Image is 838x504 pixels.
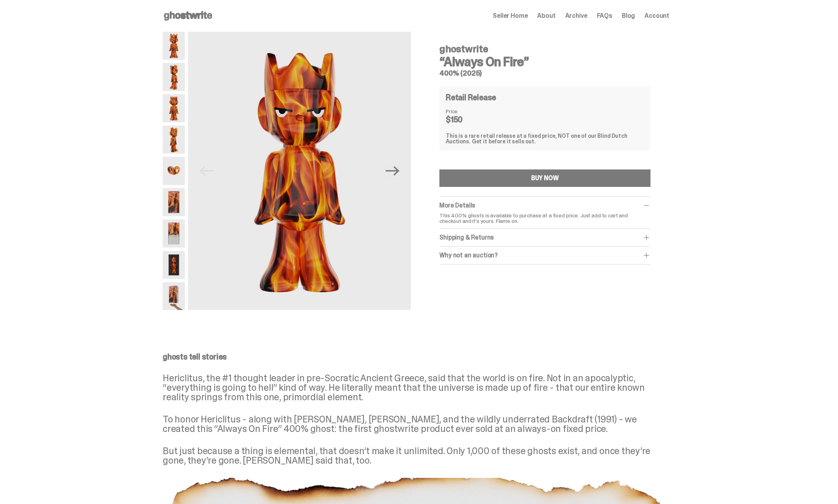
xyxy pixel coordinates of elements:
img: Always-On-Fire---Website-Archive.2485X.png [163,63,185,91]
p: But just because a thing is elemental, that doesn’t make it unlimited. Only 1,000 of these ghosts... [163,446,669,465]
div: This is a rare retail release at a fixed price, NOT one of our Blind Dutch Auctions. Get it befor... [446,133,644,144]
p: This 400% ghosts is available to purchase at a fixed price. Just add to cart and checkout and it'... [439,213,650,224]
button: BUY NOW [439,169,650,187]
div: BUY NOW [531,175,559,181]
a: Account [644,13,669,19]
h3: “Always On Fire” [439,55,650,68]
img: Always-On-Fire---Website-Archive.2487X.png [163,94,185,122]
a: Seller Home [493,13,528,19]
img: Always-On-Fire---Website-Archive.2484X.png [188,32,411,310]
button: Next [384,162,401,180]
a: Blog [622,13,635,19]
div: Why not an auction? [439,251,650,259]
p: To honor Hericlitus - along with [PERSON_NAME], [PERSON_NAME], and the wildly underrated Backdraf... [163,415,669,434]
img: Always-On-Fire---Website-Archive.2491X.png [163,188,185,216]
h4: ghostwrite [439,44,650,54]
h4: Retail Release [446,93,496,101]
img: Always-On-Fire---Website-Archive.2494X.png [163,219,185,247]
a: Archive [565,13,587,19]
img: Always-On-Fire---Website-Archive.2484X.png [163,32,185,60]
div: Shipping & Returns [439,234,650,242]
p: ghosts tell stories [163,353,669,361]
img: Always-On-Fire---Website-Archive.2522XX.png [163,282,185,310]
h5: 400% (2025) [439,70,650,77]
dt: Price [446,108,485,114]
img: Always-On-Fire---Website-Archive.2490X.png [163,157,185,185]
img: Always-On-Fire---Website-Archive.2497X.png [163,251,185,279]
a: FAQs [597,13,612,19]
dd: $150 [446,116,485,124]
p: Hericlitus, the #1 thought leader in pre-Socratic Ancient Greece, said that the world is on fire.... [163,373,669,402]
span: More Details [439,201,475,209]
img: Always-On-Fire---Website-Archive.2489X.png [163,126,185,154]
a: About [537,13,555,19]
